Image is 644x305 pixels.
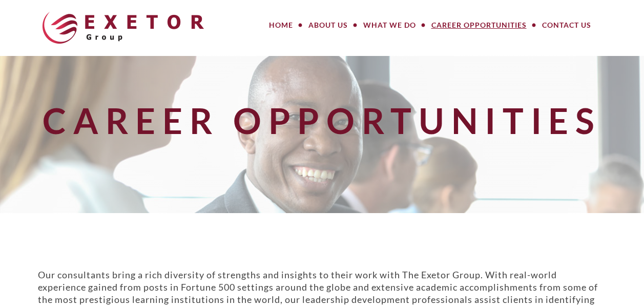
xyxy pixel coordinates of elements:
[32,101,613,140] h1: Career Opportunities
[301,15,356,35] a: About Us
[261,15,301,35] a: Home
[356,15,424,35] a: What We Do
[424,15,534,35] a: Career Opportunities
[534,15,599,35] a: Contact Us
[43,12,204,44] img: The Exetor Group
